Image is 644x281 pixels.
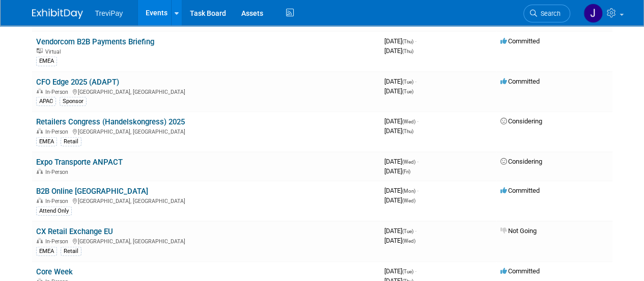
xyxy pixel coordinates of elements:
[32,9,83,19] img: ExhibitDay
[384,267,416,275] span: [DATE]
[36,87,376,95] div: [GEOGRAPHIC_DATA], [GEOGRAPHIC_DATA]
[384,127,413,135] span: [DATE]
[36,97,56,106] div: APAC
[37,129,43,134] img: In-Person Event
[523,5,570,22] a: Search
[45,198,71,205] span: In-Person
[36,247,57,256] div: EMEA
[402,119,415,124] span: (Wed)
[384,187,418,194] span: [DATE]
[60,97,87,106] div: Sponsor
[402,129,413,134] span: (Thu)
[45,89,71,95] span: In-Person
[37,238,43,243] img: In-Person Event
[415,37,416,45] span: -
[402,48,413,54] span: (Thu)
[402,238,415,244] span: (Wed)
[36,117,185,126] a: Retailers Congress (Handelskongress) 2025
[402,188,415,194] span: (Mon)
[36,78,119,87] a: CFO Edge 2025 (ADAPT)
[402,198,415,203] span: (Wed)
[384,196,415,204] span: [DATE]
[402,39,413,44] span: (Thu)
[500,227,537,235] span: Not Going
[402,159,415,165] span: (Wed)
[384,227,416,235] span: [DATE]
[402,89,413,94] span: (Tue)
[36,187,148,196] a: B2B Online [GEOGRAPHIC_DATA]
[61,247,81,256] div: Retail
[384,78,416,85] span: [DATE]
[384,87,413,95] span: [DATE]
[95,9,123,17] span: TreviPay
[415,78,416,85] span: -
[37,198,43,203] img: In-Person Event
[415,227,416,235] span: -
[36,37,154,46] a: Vendorcom B2B Payments Briefing
[500,187,540,194] span: Committed
[402,169,410,174] span: (Fri)
[402,79,413,85] span: (Tue)
[61,137,81,146] div: Retail
[36,158,123,167] a: Expo Transporte ANPACT
[583,4,603,23] img: Jon Loveless
[36,237,376,245] div: [GEOGRAPHIC_DATA], [GEOGRAPHIC_DATA]
[36,196,376,205] div: [GEOGRAPHIC_DATA], [GEOGRAPHIC_DATA]
[537,10,561,17] span: Search
[37,48,43,54] img: Virtual Event
[36,227,113,236] a: CX Retail Exchange EU
[417,158,418,165] span: -
[45,129,71,135] span: In-Person
[36,207,72,216] div: Attend Only
[384,158,418,165] span: [DATE]
[500,78,540,85] span: Committed
[37,89,43,94] img: In-Person Event
[402,269,413,274] span: (Tue)
[500,117,542,125] span: Considering
[417,187,418,194] span: -
[37,169,43,174] img: In-Person Event
[500,267,540,275] span: Committed
[45,238,71,245] span: In-Person
[36,57,57,66] div: EMEA
[36,127,376,135] div: [GEOGRAPHIC_DATA], [GEOGRAPHIC_DATA]
[384,117,418,125] span: [DATE]
[36,137,57,146] div: EMEA
[415,267,416,275] span: -
[384,167,410,175] span: [DATE]
[384,47,413,55] span: [DATE]
[402,228,413,234] span: (Tue)
[500,158,542,165] span: Considering
[500,37,540,45] span: Committed
[384,237,415,244] span: [DATE]
[45,48,64,55] span: Virtual
[36,267,73,276] a: Core Week
[384,37,416,45] span: [DATE]
[45,169,71,175] span: In-Person
[417,117,418,125] span: -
